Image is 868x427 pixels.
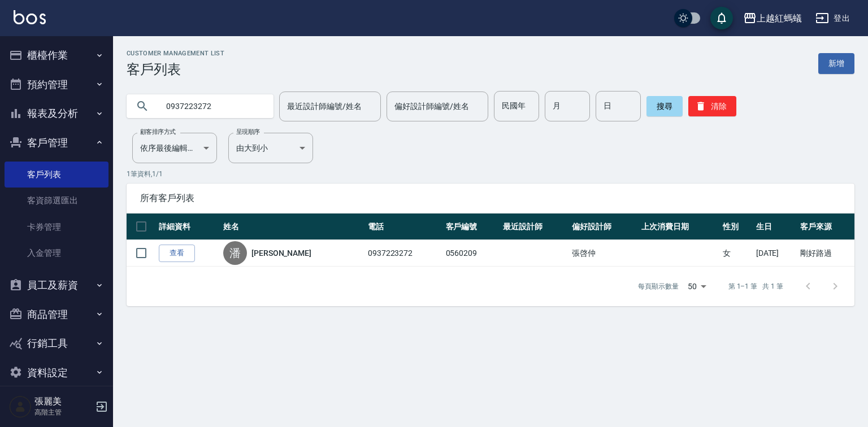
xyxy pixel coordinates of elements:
[500,213,570,240] th: 最近設計師
[5,128,108,158] button: 客戶管理
[236,128,260,136] label: 呈現順序
[5,214,108,240] a: 卡券管理
[34,407,92,417] p: 高階主管
[753,240,797,267] td: [DATE]
[127,62,224,77] h3: 客戶列表
[753,213,797,240] th: 生日
[156,213,220,240] th: 詳細資料
[683,271,710,302] div: 50
[720,213,753,240] th: 性別
[443,213,500,240] th: 客戶編號
[443,240,500,267] td: 0560209
[710,7,733,29] button: save
[811,8,854,29] button: 登出
[365,240,443,267] td: 0937223272
[646,96,683,116] button: 搜尋
[365,213,443,240] th: 電話
[757,11,802,25] div: 上越紅螞蟻
[158,91,264,121] input: 搜尋關鍵字
[220,213,365,240] th: 姓名
[688,96,736,116] button: 清除
[5,240,108,266] a: 入金管理
[818,53,854,74] a: 新增
[5,188,108,213] a: 客資篩選匯出
[251,247,311,259] a: [PERSON_NAME]
[5,99,108,128] button: 報表及分析
[5,162,108,188] a: 客戶列表
[228,133,313,163] div: 由大到小
[639,213,720,240] th: 上次消費日期
[127,50,224,57] h2: Customer Management List
[14,10,46,24] img: Logo
[638,281,679,291] p: 每頁顯示數量
[223,241,247,265] div: 潘
[159,245,195,262] a: 查看
[140,128,176,136] label: 顧客排序方式
[132,133,217,163] div: 依序最後編輯時間
[5,300,108,329] button: 商品管理
[34,396,92,407] h5: 張麗美
[5,358,108,387] button: 資料設定
[569,240,639,267] td: 張啓仲
[5,329,108,358] button: 行銷工具
[5,70,108,99] button: 預約管理
[797,240,854,267] td: 剛好路過
[127,169,854,179] p: 1 筆資料, 1 / 1
[720,240,753,267] td: 女
[5,271,108,300] button: 員工及薪資
[728,281,783,291] p: 第 1–1 筆 共 1 筆
[739,7,806,30] button: 上越紅螞蟻
[797,213,854,240] th: 客戶來源
[9,395,32,418] img: Person
[569,213,639,240] th: 偏好設計師
[140,193,841,204] span: 所有客戶列表
[5,41,108,70] button: 櫃檯作業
